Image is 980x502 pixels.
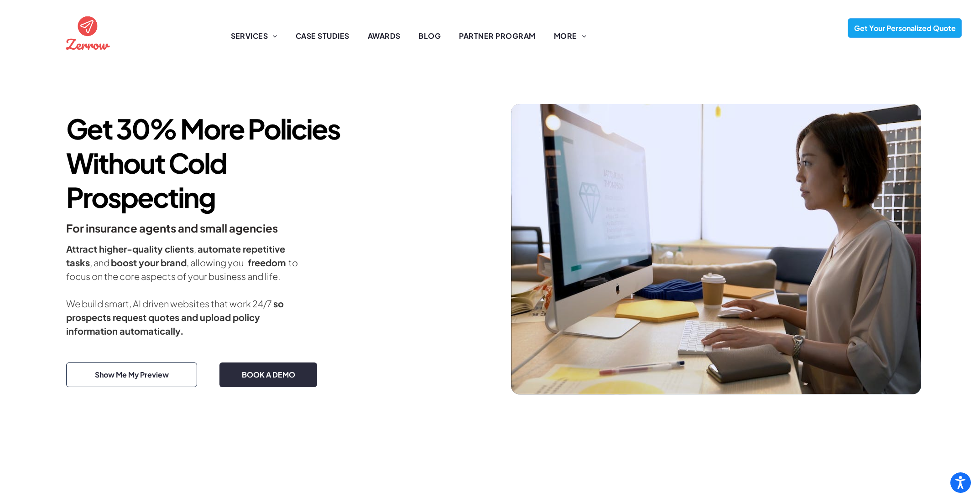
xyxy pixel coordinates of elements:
[66,257,298,309] span: to focus on the core aspects of your business and life. We build smart, AI driven websites that w...
[409,31,450,41] a: BLOG
[66,111,340,214] span: Get 30% More Policies Without Cold Prospecting
[359,31,410,41] a: AWARDS
[248,257,286,268] strong: freedom
[194,243,196,254] span: ,
[66,221,278,235] span: For insurance agents and small agencies
[66,243,285,268] strong: automate repetitive tasks
[848,18,962,38] a: Get Your Personalized Quote
[92,365,172,384] span: Show Me My Preview
[222,31,287,41] a: SERVICES
[66,243,194,254] strong: Attract higher-quality clients
[219,362,317,387] a: BOOK A DEMO
[111,257,187,268] strong: boost your brand
[90,257,109,268] span: , and
[545,31,595,41] a: MORE
[287,31,359,41] a: CASE STUDIES
[63,8,112,57] img: the logo for zernow is a red circle with an airplane in it .
[66,362,197,387] a: Show Me My Preview
[450,31,544,41] a: PARTNER PROGRAM
[66,298,284,336] span: so prospects request quotes and upload policy information automatically.
[239,365,298,384] span: BOOK A DEMO
[851,19,959,37] span: Get Your Personalized Quote
[187,257,244,268] span: , allowing you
